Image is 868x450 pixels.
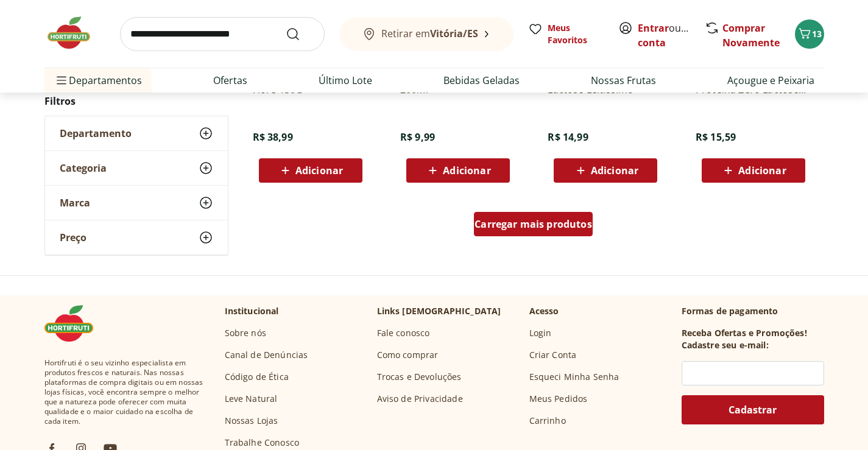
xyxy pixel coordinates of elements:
img: Hortifruti [44,305,105,342]
a: Esqueci Minha Senha [529,371,619,383]
span: Adicionar [591,166,638,175]
a: Açougue e Peixaria [727,73,814,88]
a: Fale conosco [377,327,430,339]
a: Carrinho [529,415,566,427]
span: Departamento [60,127,132,139]
h2: Filtros [44,89,228,113]
a: Criar conta [638,21,705,49]
span: Departamentos [54,66,142,95]
b: Vitória/ES [430,27,478,40]
a: Comprar Novamente [722,21,780,49]
a: Sobre nós [225,327,266,339]
span: R$ 14,99 [548,130,588,144]
a: Ofertas [213,73,247,88]
span: Marca [60,197,90,209]
a: Código de Ética [225,371,289,383]
button: Marca [45,186,228,220]
button: Adicionar [406,158,510,183]
span: 13 [812,28,822,40]
a: Meus Pedidos [529,393,588,405]
span: ou [638,21,692,50]
button: Cadastrar [682,395,824,424]
button: Categoria [45,151,228,185]
p: Formas de pagamento [682,305,824,317]
button: Adicionar [554,158,657,183]
a: Canal de Denúncias [225,349,308,361]
span: Preço [60,231,86,244]
p: Institucional [225,305,279,317]
input: search [120,17,325,51]
a: Como comprar [377,349,439,361]
a: Criar Conta [529,349,577,361]
span: Carregar mais produtos [475,219,592,229]
h3: Cadastre seu e-mail: [682,339,769,351]
span: R$ 9,99 [400,130,435,144]
a: Entrar [638,21,669,35]
p: Acesso [529,305,559,317]
button: Adicionar [259,158,362,183]
button: Carrinho [795,19,824,49]
button: Menu [54,66,69,95]
button: Departamento [45,116,228,150]
button: Retirar emVitória/ES [339,17,513,51]
img: Hortifruti [44,15,105,51]
a: Nossas Frutas [591,73,656,88]
a: Trocas e Devoluções [377,371,462,383]
a: Meus Favoritos [528,22,604,46]
span: Adicionar [738,166,786,175]
span: Hortifruti é o seu vizinho especialista em produtos frescos e naturais. Nas nossas plataformas de... [44,358,205,426]
a: Trabalhe Conosco [225,437,300,449]
button: Adicionar [702,158,805,183]
a: Nossas Lojas [225,415,278,427]
span: R$ 15,59 [696,130,736,144]
a: Aviso de Privacidade [377,393,463,405]
span: Adicionar [443,166,490,175]
a: Login [529,327,552,339]
span: Categoria [60,162,107,174]
span: Adicionar [295,166,343,175]
span: Meus Favoritos [548,22,604,46]
h3: Receba Ofertas e Promoções! [682,327,807,339]
a: Último Lote [319,73,372,88]
a: Leve Natural [225,393,278,405]
span: Cadastrar [729,405,777,415]
p: Links [DEMOGRAPHIC_DATA] [377,305,501,317]
a: Carregar mais produtos [474,212,593,241]
button: Preço [45,220,228,255]
span: Retirar em [381,28,478,39]
span: R$ 38,99 [253,130,293,144]
button: Submit Search [286,27,315,41]
a: Bebidas Geladas [443,73,520,88]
